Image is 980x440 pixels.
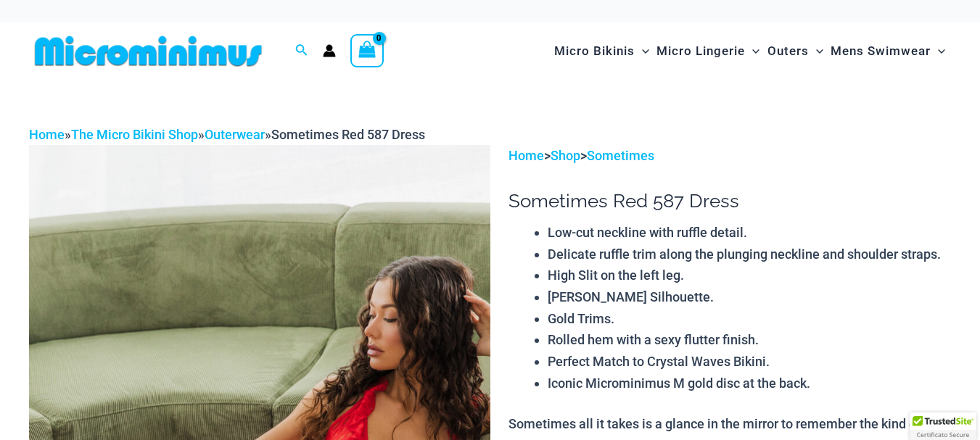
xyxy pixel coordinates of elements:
[29,127,425,142] span: » » »
[548,265,951,286] li: High Slit on the left leg.
[548,286,951,308] li: [PERSON_NAME] Silhouette.
[551,29,653,73] a: Micro BikinisMenu ToggleMenu Toggle
[809,33,823,70] span: Menu Toggle
[554,33,635,70] span: Micro Bikinis
[587,148,654,163] a: Sometimes
[827,29,949,73] a: Mens SwimwearMenu ToggleMenu Toggle
[71,127,198,142] a: The Micro Bikini Shop
[764,29,827,73] a: OutersMenu ToggleMenu Toggle
[350,34,384,67] a: View Shopping Cart, empty
[548,27,951,75] nav: Site Navigation
[745,33,759,70] span: Menu Toggle
[635,33,649,70] span: Menu Toggle
[548,244,951,265] li: Delicate ruffle trim along the plunging neckline and shoulder straps.
[548,351,951,373] li: Perfect Match to Crystal Waves Bikini.
[295,42,308,60] a: Search icon link
[29,127,65,142] a: Home
[548,373,951,394] li: Iconic Microminimus M gold disc at the back.
[548,308,951,330] li: Gold Trims.
[29,35,268,67] img: MM SHOP LOGO FLAT
[508,190,951,212] h1: Sometimes Red 587 Dress
[653,29,763,73] a: Micro LingerieMenu ToggleMenu Toggle
[831,33,931,70] span: Mens Swimwear
[910,412,976,440] div: TrustedSite Certified
[271,127,425,142] span: Sometimes Red 587 Dress
[656,33,745,70] span: Micro Lingerie
[548,222,951,244] li: Low-cut neckline with ruffle detail.
[323,44,336,57] a: Account icon link
[508,148,544,163] a: Home
[551,148,580,163] a: Shop
[931,33,945,70] span: Menu Toggle
[767,33,809,70] span: Outers
[205,127,265,142] a: Outerwear
[548,329,951,351] li: Rolled hem with a sexy flutter finish.
[508,145,951,167] p: > >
